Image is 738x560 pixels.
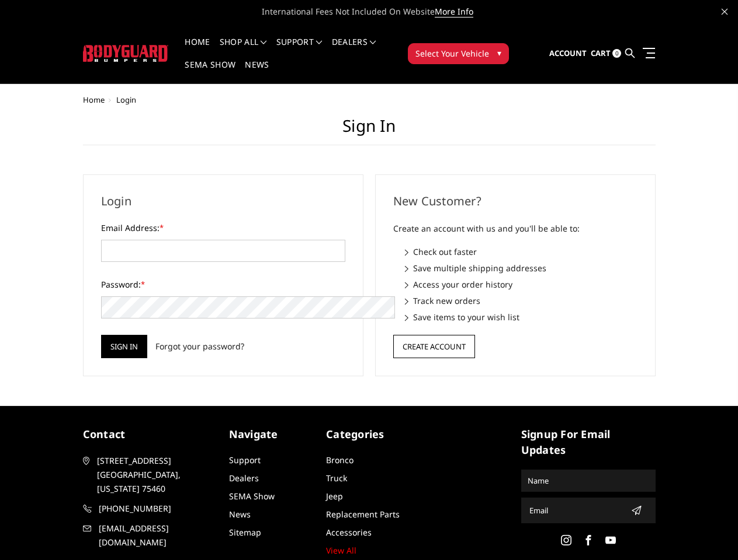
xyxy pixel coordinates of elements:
[83,426,217,442] h5: contact
[408,43,509,64] button: Select Your Vehicle
[435,6,473,17] a: More Info
[326,454,354,466] a: Bronco
[229,454,261,466] a: Support
[83,521,217,549] a: [EMAIL_ADDRESS][DOMAIN_NAME]
[612,49,621,58] span: 0
[591,48,611,58] span: Cart
[229,509,251,520] a: News
[83,116,656,145] h1: Sign in
[229,491,275,502] a: SEMA Show
[229,527,261,538] a: Sitemap
[99,502,217,516] span: [PHONE_NUMBER]
[332,38,376,61] a: Dealers
[680,504,738,560] iframe: Chat Widget
[83,45,169,62] img: BODYGUARD BUMPERS
[101,192,345,210] h2: Login
[393,222,637,236] p: Create an account with us and you'll be able to:
[405,278,637,290] li: Access your order history
[326,491,343,502] a: Jeep
[521,426,656,458] h5: signup for email updates
[116,94,136,105] span: Login
[155,340,244,352] a: Forgot your password?
[591,38,621,69] a: Cart 0
[185,38,210,61] a: Home
[83,502,217,516] a: [PHONE_NUMBER]
[405,246,637,258] li: Check out faster
[99,521,217,549] span: [EMAIL_ADDRESS][DOMAIN_NAME]
[97,454,215,496] span: [STREET_ADDRESS] [GEOGRAPHIC_DATA], [US_STATE] 75460
[101,278,345,290] label: Password:
[405,295,637,307] li: Track new orders
[326,545,356,556] a: View All
[405,262,637,274] li: Save multiple shipping addresses
[549,48,587,58] span: Account
[101,335,147,358] input: Sign in
[393,339,475,351] a: Create Account
[229,426,315,442] h5: Navigate
[393,335,475,358] button: Create Account
[276,38,323,61] a: Support
[326,473,347,484] a: Truck
[83,94,105,105] a: Home
[185,61,235,83] a: SEMA Show
[549,38,587,69] a: Account
[326,426,412,442] h5: Categories
[101,222,345,234] label: Email Address:
[229,473,259,484] a: Dealers
[415,47,489,60] span: Select Your Vehicle
[523,471,654,490] input: Name
[220,38,267,61] a: shop all
[525,501,626,520] input: Email
[326,527,372,538] a: Accessories
[326,509,400,520] a: Replacement Parts
[245,61,269,83] a: News
[497,47,501,59] span: ▾
[393,192,637,210] h2: New Customer?
[405,311,637,323] li: Save items to your wish list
